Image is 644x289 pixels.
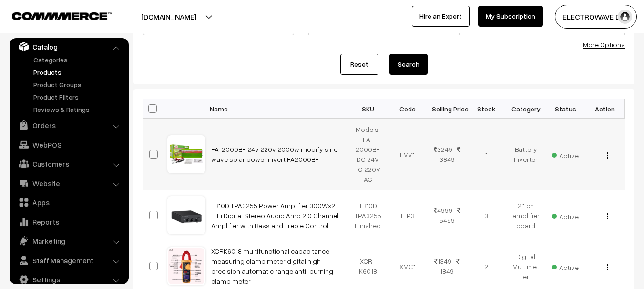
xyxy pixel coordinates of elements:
[108,5,230,29] button: [DOMAIN_NAME]
[31,104,125,114] a: Reviews & Ratings
[12,252,125,269] a: Staff Management
[31,80,125,90] a: Product Groups
[427,190,467,240] td: 4999 - 5499
[607,213,608,219] img: Menu
[388,190,427,240] td: TTP3
[12,12,112,20] img: COMMMERCE
[552,148,579,160] span: Active
[506,119,546,190] td: Battery Inverter
[506,190,546,240] td: 2.1 ch amplifier board
[31,55,125,65] a: Categories
[552,260,579,272] span: Active
[478,6,543,27] a: My Subscription
[211,145,337,163] a: FA-2000BF 24v 220v 2000w modify sine wave solar power invert FA2000BF
[607,264,608,270] img: Menu
[552,209,579,221] span: Active
[583,40,625,49] a: More Options
[348,190,388,240] td: TB10D TPA3255 Finished
[467,190,506,240] td: 3
[12,175,125,192] a: Website
[12,155,125,172] a: Customers
[388,119,427,190] td: FVV1
[618,10,632,24] img: user
[467,119,506,190] td: 1
[585,99,625,119] th: Action
[12,232,125,249] a: Marketing
[205,99,348,119] th: Name
[506,99,546,119] th: Category
[211,247,333,285] a: XCRK6018 multifunctional capacitance measuring clamp meter digital high precision automatic range...
[340,54,378,75] a: Reset
[12,271,125,288] a: Settings
[211,201,338,229] a: TB10D TPA3255 Power Amplifier 300Wx2 HiFi Digital Stereo Audio Amp 2.0 Channel Amplifier with Bas...
[555,5,637,29] button: ELECTROWAVE DE…
[546,99,585,119] th: Status
[427,99,467,119] th: Selling Price
[12,117,125,134] a: Orders
[12,194,125,211] a: Apps
[427,119,467,190] td: 3249 - 3849
[388,99,427,119] th: Code
[467,99,506,119] th: Stock
[12,38,125,55] a: Catalog
[412,6,470,27] a: Hire an Expert
[389,54,428,75] button: Search
[12,213,125,230] a: Reports
[12,136,125,153] a: WebPOS
[607,152,608,159] img: Menu
[348,99,388,119] th: SKU
[12,10,95,21] a: COMMMERCE
[348,119,388,190] td: Models: FA-2000BF DC 24V TO 220V AC
[31,92,125,102] a: Product Filters
[31,67,125,77] a: Products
